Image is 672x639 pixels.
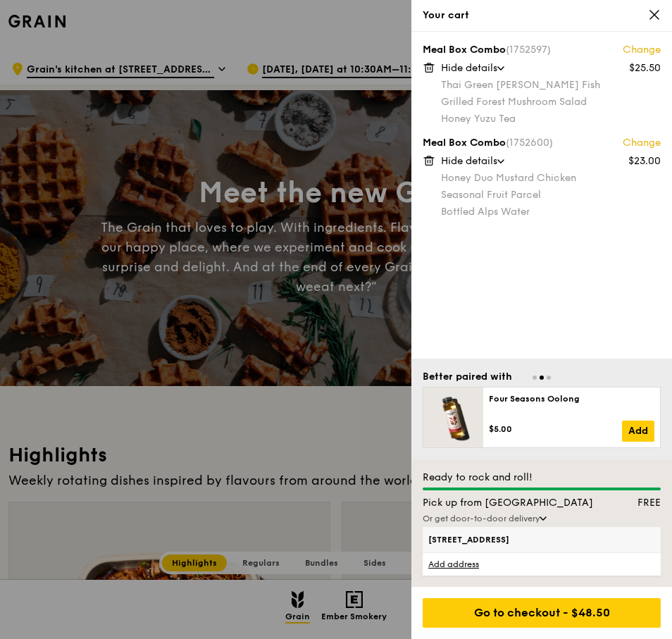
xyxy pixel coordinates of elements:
[441,155,497,167] span: Hide details
[506,44,551,56] span: (1752597)
[423,8,661,23] div: Your cart
[623,136,661,150] a: Change
[489,423,622,435] div: $5.00
[423,552,661,576] a: Add address
[423,598,661,628] div: Go to checkout - $48.50
[533,376,537,380] span: Go to slide 1
[441,78,661,92] div: Thai Green [PERSON_NAME] Fish
[606,496,670,510] div: FREE
[489,393,654,404] div: Four Seasons Oolong
[423,370,512,384] div: Better paired with
[547,376,551,380] span: Go to slide 3
[441,188,661,202] div: Seasonal Fruit Parcel
[623,43,661,57] a: Change
[428,534,599,545] span: [STREET_ADDRESS]
[414,496,606,510] div: Pick up from [GEOGRAPHIC_DATA]
[423,471,661,485] div: Ready to rock and roll!
[441,95,661,109] div: Grilled Forest Mushroom Salad
[441,205,661,219] div: Bottled Alps Water
[622,421,654,442] a: Add
[629,61,661,75] div: $25.50
[423,43,661,57] div: Meal Box Combo
[441,62,497,74] span: Hide details
[441,171,661,185] div: Honey Duo Mustard Chicken
[423,513,661,524] div: Or get door-to-door delivery
[441,112,661,126] div: Honey Yuzu Tea
[423,136,661,150] div: Meal Box Combo
[506,137,553,149] span: (1752600)
[628,154,661,168] div: $23.00
[540,376,544,380] span: Go to slide 2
